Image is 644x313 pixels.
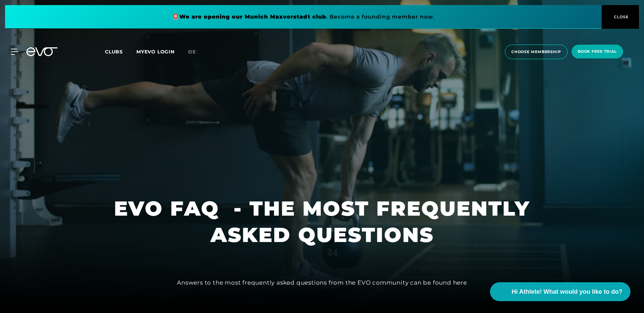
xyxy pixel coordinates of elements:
[105,49,123,55] span: Clubs
[602,5,639,29] button: CLOSE
[511,49,561,55] span: choose membership
[490,282,630,301] button: Hi Athlete! What would you like to do?
[188,48,204,56] a: de
[503,45,570,59] a: choose membership
[136,49,175,55] a: MYEVO LOGIN
[578,49,617,54] span: book free trial
[188,49,196,55] span: de
[612,14,629,20] span: CLOSE
[177,277,467,288] div: Answers to the most frequently asked questions from the EVO community can be found here
[79,195,566,248] h1: EVO FAQ - THE MOST FREQUENTLY ASKED QUESTIONS
[570,45,625,59] a: book free trial
[512,287,622,296] span: Hi Athlete! What would you like to do?
[105,48,136,55] a: Clubs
